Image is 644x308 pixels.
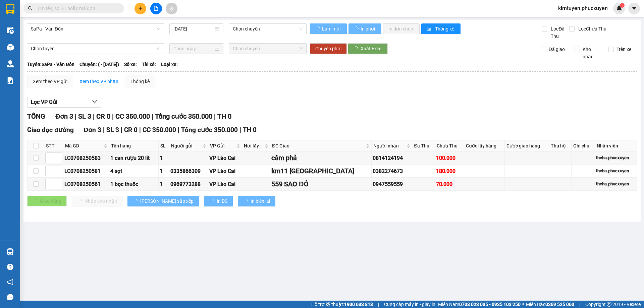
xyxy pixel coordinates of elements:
td: LC0708250561 [63,178,109,191]
th: Chưa Thu [435,140,464,151]
div: 0335866309 [170,167,207,175]
div: 0814124194 [373,154,411,162]
td: LC0708250581 [63,165,109,178]
span: TH 0 [217,112,231,120]
td: VP Lào Cai [208,151,242,165]
span: Đơn 3 [55,112,73,120]
div: VP Lào Cai [209,167,241,175]
button: In DS [204,196,233,206]
span: Mã GD [65,142,102,149]
span: Người nhận [373,142,405,149]
div: theha.phucxuyen [596,155,636,161]
span: Hỗ trợ kỹ thuật: [311,301,373,308]
div: 559 SAO ĐỎ [271,179,370,189]
div: 0382274673 [373,167,411,175]
span: Lọc VP Gửi [31,98,57,106]
button: Nhập kho nhận [72,196,122,206]
span: Cung cấp máy in - giấy in: [384,301,436,308]
div: 0947559559 [373,180,411,188]
button: [PERSON_NAME] sắp xếp [127,196,199,206]
span: | [103,126,105,134]
div: theha.phucxuyen [596,168,636,174]
div: VP Lào Cai [209,180,241,188]
span: Làm mới [322,25,341,33]
th: SL [159,140,169,151]
button: In biên lai [238,196,275,206]
input: 12/08/2025 [173,25,213,33]
span: loading [354,26,360,31]
span: Miền Nam [438,301,521,308]
div: Thống kê [130,78,150,85]
input: Tìm tên, số ĐT hoặc mã đơn [37,5,116,12]
button: Làm mới [310,23,347,34]
span: down [92,99,97,105]
div: LC0708250561 [64,180,108,188]
span: search [28,6,33,11]
th: Cước lấy hàng [464,140,505,151]
span: | [121,126,122,134]
span: Kho nhận [580,46,603,60]
span: Chọn tuyến [31,44,160,54]
div: km11 [GEOGRAPHIC_DATA] [271,166,370,176]
span: question-circle [7,264,13,270]
th: Đã Thu [412,140,435,151]
span: 1 [621,3,623,8]
span: CC 350.000 [143,126,176,134]
span: loading [209,199,217,203]
span: loading [243,199,251,203]
strong: 0708 023 035 - 0935 103 250 [459,302,521,307]
span: Chọn chuyến [233,44,303,54]
span: Tài xế: [142,61,156,68]
div: Xem theo VP nhận [79,78,118,85]
img: icon-new-feature [616,5,622,11]
span: Lọc Đã Thu [548,25,569,40]
span: In DS [217,197,227,205]
img: warehouse-icon [7,248,14,255]
span: | [178,126,179,134]
span: CR 0 [124,126,138,134]
div: cẩm phả [271,153,370,163]
input: Chọn ngày [173,45,213,52]
span: | [239,126,241,134]
button: Xuất Excel [348,43,388,54]
sup: 1 [620,3,625,8]
div: theha.phucxuyen [596,181,636,187]
span: Nơi lấy [244,142,263,149]
button: plus [135,3,146,14]
span: message [7,294,13,300]
div: VP Lào Cai [209,154,241,162]
span: TH 0 [243,126,257,134]
span: | [75,112,76,120]
div: 1 can rượu 20 lít [110,154,157,162]
div: 1 [160,167,168,175]
div: 0969773288 [170,180,207,188]
span: | [139,126,141,134]
span: [PERSON_NAME] sắp xếp [140,197,194,205]
span: CR 0 [96,112,110,120]
b: Tuyến: SaPa - Vân Đồn [27,62,74,67]
span: file-add [154,6,158,11]
th: Tên hàng [109,140,159,151]
span: In biên lai [251,197,270,205]
div: 1 [160,180,168,188]
strong: 0369 525 060 [545,302,574,307]
button: caret-down [628,3,640,14]
div: LC0708250581 [64,167,108,175]
span: Lọc Chưa Thu [576,25,607,33]
span: | [112,112,114,120]
span: SL 3 [78,112,91,120]
span: bar-chart [427,26,432,32]
span: VP Gửi [210,142,235,149]
span: aim [169,6,174,11]
span: | [93,112,95,120]
span: SL 3 [106,126,119,134]
span: loading [315,26,321,31]
span: Chọn chuyến [233,24,303,34]
div: LC0708250583 [64,154,108,162]
span: | [214,112,216,120]
th: Nhân viên [595,140,637,151]
th: Thu hộ [549,140,572,151]
th: Ghi chú [572,140,595,151]
div: 1 bọc thuốc [110,180,157,188]
div: 100.000 [436,154,463,162]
